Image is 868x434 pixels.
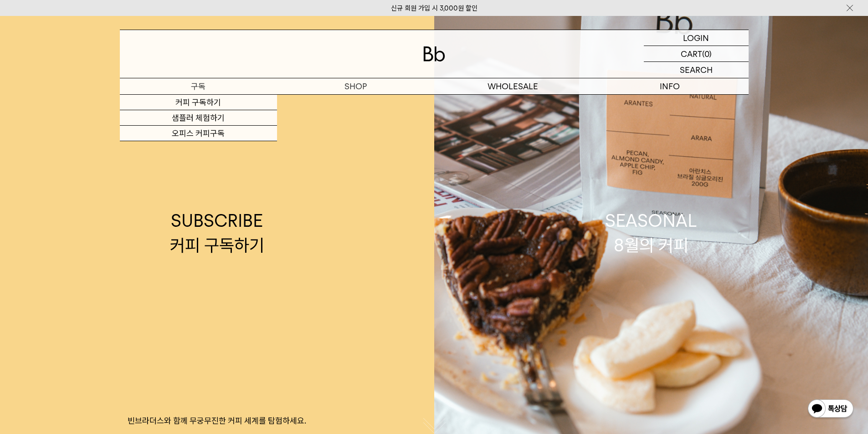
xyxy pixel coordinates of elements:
img: 로고 [423,46,445,61]
a: 신규 회원 가입 시 3,000원 할인 [391,4,478,12]
p: INFO [591,78,749,94]
p: SEARCH [680,62,713,78]
a: 오피스 커피구독 [120,126,277,141]
div: SEASONAL 8월의 커피 [605,209,697,257]
p: LOGIN [683,30,709,46]
a: LOGIN [644,30,749,46]
p: CART [681,46,702,61]
a: 커피 구독하기 [120,95,277,110]
a: CART (0) [644,46,749,62]
p: (0) [702,46,712,61]
a: SHOP [277,78,434,94]
a: 구독 [120,78,277,94]
img: 카카오톡 채널 1:1 채팅 버튼 [807,398,854,420]
a: 샘플러 체험하기 [120,110,277,126]
div: SUBSCRIBE 커피 구독하기 [170,209,264,257]
p: WHOLESALE [434,78,591,94]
